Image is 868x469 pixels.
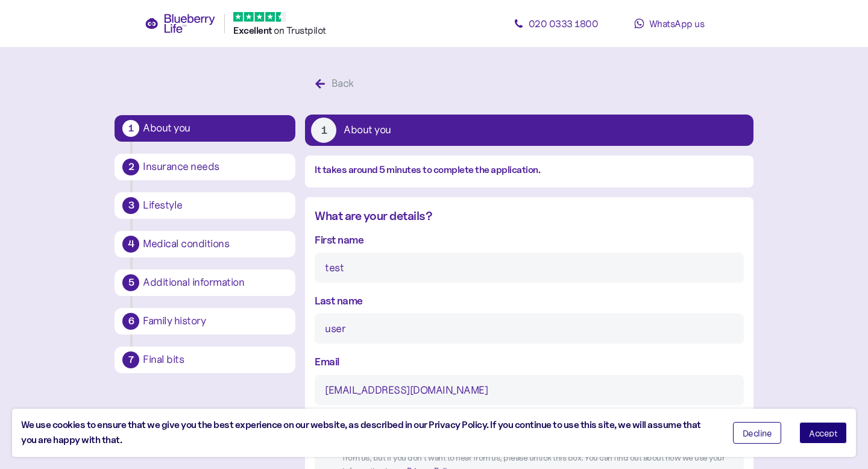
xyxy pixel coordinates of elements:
[615,11,723,36] a: WhatsApp us
[122,274,139,291] div: 5
[315,231,363,248] label: First name
[143,316,288,327] div: Family history
[733,422,782,444] button: Decline cookies
[122,120,139,137] div: 1
[122,159,139,175] div: 2
[305,71,367,96] button: Back
[143,239,288,250] div: Medical conditions
[315,292,363,309] label: Last name
[649,17,705,30] span: WhatsApp us
[799,422,847,444] button: Accept cookies
[143,123,288,134] div: About you
[115,231,295,257] button: 4Medical conditions
[115,347,295,373] button: 7Final bits
[529,17,599,30] span: 020 0333 1800
[305,115,753,146] button: 1About you
[332,75,354,92] div: Back
[311,118,336,143] div: 1
[122,313,139,330] div: 6
[274,24,326,36] span: on Trustpilot
[115,115,295,142] button: 1About you
[315,353,340,370] label: Email
[115,308,295,335] button: 6Family history
[115,192,295,219] button: 3Lifestyle
[122,236,139,253] div: 4
[315,207,743,225] div: What are your details?
[115,154,295,180] button: 2Insurance needs
[122,197,139,214] div: 3
[809,429,837,437] span: Accept
[233,25,274,36] span: Excellent ️
[122,351,139,368] div: 7
[743,429,772,437] span: Decline
[143,162,288,172] div: Insurance needs
[115,269,295,296] button: 5Additional information
[143,354,288,365] div: Final bits
[143,277,288,288] div: Additional information
[143,200,288,211] div: Lifestyle
[315,375,743,405] input: name@example.com
[502,11,610,36] a: 020 0333 1800
[21,418,715,448] div: We use cookies to ensure that we give you the best experience on our website, as described in our...
[315,163,743,178] div: It takes around 5 minutes to complete the application.
[344,125,391,136] div: About you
